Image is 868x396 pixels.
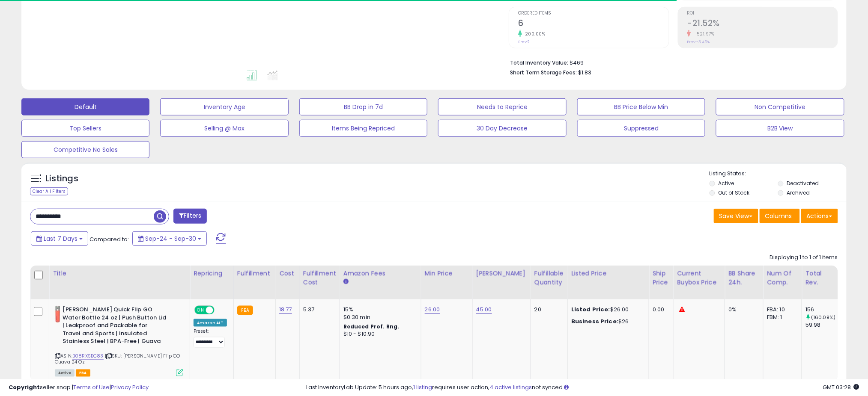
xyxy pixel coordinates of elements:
span: Last 7 Days [44,234,78,243]
div: 5.37 [303,306,333,313]
b: Short Term Storage Fees: [510,69,577,76]
div: Amazon AI * [194,319,227,327]
button: Last 7 Days [31,231,88,246]
button: Competitive No Sales [21,141,149,158]
div: Fulfillment [237,269,272,278]
label: Active [719,180,734,187]
button: Suppressed [577,120,705,137]
button: Items Being Repriced [299,120,427,137]
div: FBM: 1 [767,313,795,321]
div: Amazon Fees [343,269,418,278]
div: Current Buybox Price [677,269,721,287]
span: ON [195,307,206,314]
b: [PERSON_NAME] Quick Flip GO Water Bottle 24 oz | Push Button Lid | Leakproof and Packable for Tra... [63,306,167,348]
span: FBA [76,369,90,377]
button: Needs to Reprice [438,98,566,115]
small: Prev: 2 [518,39,530,44]
button: Non Competitive [716,98,844,115]
small: FBA [237,306,253,315]
div: Min Price [425,269,469,278]
div: 0.00 [653,306,667,313]
label: Out of Stock [719,189,750,196]
h5: Listings [45,173,78,185]
span: 2025-10-8 03:28 GMT [823,383,859,391]
button: Selling @ Max [160,120,288,137]
div: $26.00 [571,306,642,313]
div: seller snap | | [9,384,149,392]
small: (160.09%) [811,314,835,321]
button: Filters [173,209,207,224]
b: Listed Price: [571,305,610,313]
h2: 6 [518,18,668,30]
button: Inventory Age [160,98,288,115]
div: Clear All Filters [30,187,68,195]
div: $0.30 min [343,313,415,321]
label: Deactivated [787,180,819,187]
a: Privacy Policy [111,383,149,391]
div: BB Share 24h. [728,269,760,287]
span: Compared to: [89,235,129,243]
div: Total Rev. [805,269,837,287]
div: Listed Price [571,269,645,278]
div: 20 [534,306,561,313]
span: | SKU: [PERSON_NAME] Flip GO Guava 24 Oz [55,352,180,365]
div: 0% [728,306,757,313]
a: 26.00 [425,305,440,314]
h2: -21.52% [687,18,838,30]
button: Sep-24 - Sep-30 [132,231,207,246]
span: $1.83 [578,68,591,77]
button: B2B View [716,120,844,137]
div: Ship Price [653,269,670,287]
p: Listing States: [710,170,847,178]
small: Prev: -3.46% [687,39,710,44]
div: Displaying 1 to 1 of 1 items [770,254,838,262]
span: All listings currently available for purchase on Amazon [55,369,75,377]
span: OFF [213,307,227,314]
a: 45.00 [476,305,492,314]
div: 59.98 [805,321,840,329]
button: Columns [760,209,800,223]
li: $469 [510,57,832,67]
div: $10 - $10.90 [343,331,415,338]
div: 15% [343,306,415,313]
button: BB Drop in 7d [299,98,427,115]
button: BB Price Below Min [577,98,705,115]
b: Total Inventory Value: [510,59,568,66]
button: Top Sellers [21,120,149,137]
div: Fulfillment Cost [303,269,336,287]
div: [PERSON_NAME] [476,269,527,278]
span: ROI [687,11,838,16]
small: 200.00% [522,31,546,37]
div: 156 [805,306,840,313]
div: $26 [571,318,642,325]
a: 4 active listings [489,383,532,391]
a: B08RXSBC83 [72,352,104,360]
div: Last InventoryLab Update: 5 hours ago, requires user action, not synced. [306,384,859,392]
div: Repricing [194,269,230,278]
div: Fulfillable Quantity [534,269,564,287]
a: Terms of Use [73,383,110,391]
b: Business Price: [571,317,618,325]
div: Preset: [194,328,227,348]
button: Default [21,98,149,115]
a: 1 listing [413,383,432,391]
a: 18.77 [279,305,292,314]
div: Cost [279,269,296,278]
strong: Copyright [9,383,40,391]
b: Reduced Prof. Rng. [343,323,400,330]
div: Num of Comp. [767,269,798,287]
span: Ordered Items [518,11,668,16]
small: -521.97% [691,31,715,37]
span: Columns [765,212,792,220]
img: 31w1LgjWJ1L._SL40_.jpg [55,306,60,323]
button: Save View [714,209,758,223]
button: 30 Day Decrease [438,120,566,137]
div: Title [53,269,186,278]
span: Sep-24 - Sep-30 [145,234,196,243]
div: FBA: 10 [767,306,795,313]
label: Archived [787,189,810,196]
small: Amazon Fees. [343,278,349,286]
button: Actions [801,209,838,223]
